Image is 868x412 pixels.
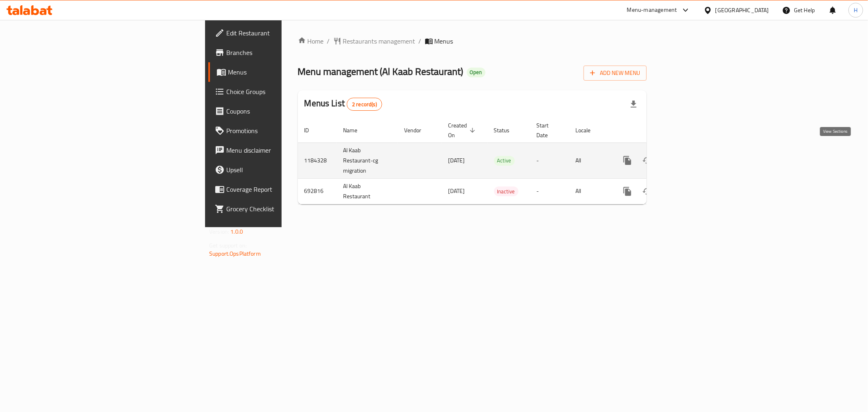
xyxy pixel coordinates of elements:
span: Add New Menu [590,68,640,78]
span: Start Date [537,121,560,140]
td: Al Kaab Restaurant-cg migration [337,142,398,178]
span: Restaurants management [343,36,415,46]
div: Total records count [347,98,382,111]
span: Branches [226,48,343,57]
span: Edit Restaurant [226,28,343,38]
span: Menu disclaimer [226,145,343,155]
button: Change Status [637,151,657,170]
td: All [569,142,611,178]
span: Open [467,69,485,76]
a: Menu disclaimer [208,140,350,160]
span: Locale [576,125,601,135]
a: Promotions [208,121,350,140]
a: Choice Groups [208,82,350,101]
span: Inactive [494,187,518,196]
button: more [618,182,637,201]
span: Upsell [226,165,343,175]
span: [DATE] [448,186,465,196]
td: All [569,178,611,204]
span: Coupons [226,106,343,116]
span: Choice Groups [226,87,343,96]
span: 1.0.0 [230,226,243,237]
a: Restaurants management [333,36,415,46]
button: Change Status [637,182,657,201]
a: Coupons [208,101,350,121]
span: Coverage Report [226,184,343,194]
div: Open [467,68,485,77]
a: Menus [208,62,350,82]
span: Created On [448,121,478,140]
span: Version: [209,226,229,237]
li: / [419,36,422,46]
div: Inactive [494,186,518,196]
span: Name [343,125,368,135]
a: Upsell [208,160,350,180]
span: Active [494,156,515,165]
div: Export file [624,94,643,114]
button: more [618,151,637,170]
table: enhanced table [298,118,702,204]
th: Actions [611,118,702,143]
td: - [530,142,569,178]
button: Add New Menu [584,66,647,81]
div: [GEOGRAPHIC_DATA] [715,6,769,15]
h2: Menus List [304,97,382,111]
span: Menus [435,36,453,46]
a: Support.OpsPlatform [209,248,261,259]
span: Menus [228,67,343,77]
a: Coverage Report [208,180,350,199]
td: - [530,178,569,204]
div: Menu-management [627,5,677,15]
span: H [854,6,857,15]
td: Al Kaab Restaurant [337,178,398,204]
span: Vendor [404,125,432,135]
nav: breadcrumb [298,36,647,46]
a: Grocery Checklist [208,199,350,219]
a: Edit Restaurant [208,23,350,43]
div: Active [494,156,515,166]
span: [DATE] [448,155,465,166]
span: Status [494,125,520,135]
span: Promotions [226,126,343,136]
a: Branches [208,43,350,62]
span: Get support on: [209,240,247,251]
span: 2 record(s) [347,101,382,108]
span: Menu management ( Al Kaab Restaurant ) [298,62,464,81]
span: Grocery Checklist [226,204,343,214]
span: ID [304,125,320,135]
